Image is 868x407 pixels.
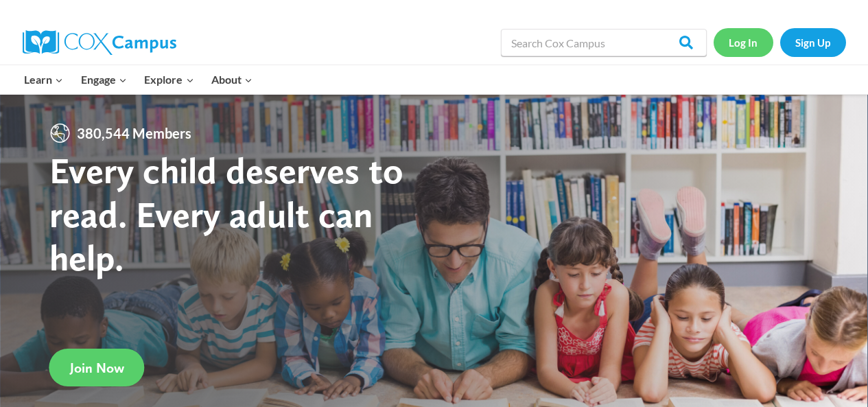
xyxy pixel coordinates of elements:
a: Join Now [49,349,145,386]
strong: Every child deserves to read. Every adult can help. [49,148,403,279]
a: Sign Up [780,28,846,56]
button: Child menu of Engage [72,65,136,94]
img: Cox Campus [23,30,176,55]
span: 380,544 Members [71,122,197,144]
span: Join Now [70,360,124,376]
input: Search Cox Campus [501,29,707,56]
button: Child menu of Learn [16,65,73,94]
nav: Secondary Navigation [714,28,846,56]
nav: Primary Navigation [16,65,261,94]
a: Log In [714,28,773,56]
button: Child menu of Explore [136,65,203,94]
button: Child menu of About [202,65,261,94]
